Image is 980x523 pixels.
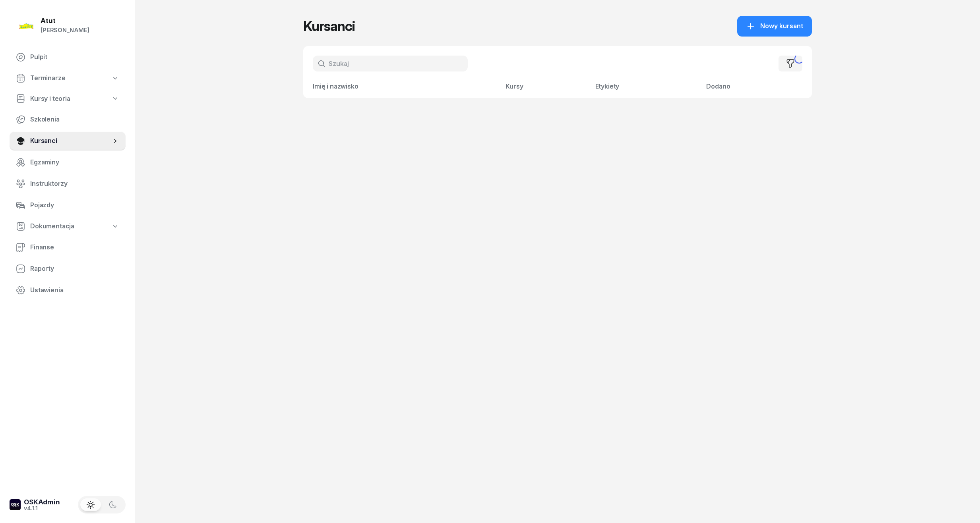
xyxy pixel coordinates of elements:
[10,131,126,151] a: Kursanci
[303,19,355,33] h1: Kursanci
[10,217,126,235] a: Dokumentacja
[10,90,126,108] a: Kursy i teoria
[313,56,468,71] input: Szukaj
[30,136,111,146] span: Kursanci
[760,21,803,31] span: Nowy kursant
[30,114,119,125] span: Szkolenia
[24,499,60,506] div: OSKAdmin
[701,81,812,98] th: Dodano
[30,179,119,189] span: Instruktorzy
[501,81,590,98] th: Kursy
[30,200,119,210] span: Pojazdy
[41,25,89,35] div: [PERSON_NAME]
[10,281,126,300] a: Ustawienia
[30,73,65,83] span: Terminarze
[10,174,126,193] a: Instruktorzy
[30,52,119,62] span: Pulpit
[10,48,126,67] a: Pulpit
[10,259,126,278] a: Raporty
[41,17,89,24] div: Atut
[10,110,126,129] a: Szkolenia
[30,221,74,232] span: Dokumentacja
[10,69,126,87] a: Terminarze
[737,16,812,37] button: Nowy kursant
[303,81,501,98] th: Imię i nazwisko
[591,81,702,98] th: Etykiety
[10,153,126,172] a: Egzaminy
[30,94,70,104] span: Kursy i teoria
[10,196,126,215] a: Pojazdy
[30,264,119,274] span: Raporty
[10,499,21,510] img: logo-xs-dark@2x.png
[10,238,126,257] a: Finanse
[24,506,60,511] div: v4.1.1
[30,157,119,168] span: Egzaminy
[30,285,119,295] span: Ustawienia
[30,242,119,253] span: Finanse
